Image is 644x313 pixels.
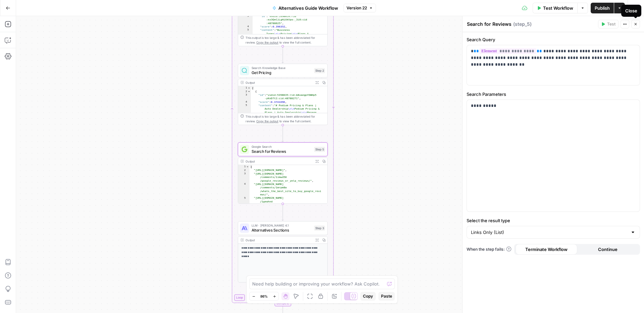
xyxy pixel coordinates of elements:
[238,165,250,168] div: 1
[278,5,338,11] span: Alternatives Guide Workflow
[238,86,251,89] div: 1
[598,20,619,28] button: Test
[467,36,640,43] label: Search Query
[467,91,640,98] label: Search Parameters
[314,226,325,231] div: Step 3
[595,5,610,11] span: Publish
[360,292,376,301] button: Copy
[252,144,312,149] span: Google Search
[363,293,373,299] span: Copy
[252,70,312,75] span: Get Pricing
[260,294,268,299] span: 86%
[246,114,325,124] div: This output is too large & has been abbreviated for review. to view the full content.
[256,41,278,44] span: Copy the output
[533,3,577,13] button: Test Workflow
[238,300,328,306] div: Complete
[625,7,637,14] div: Close
[238,172,250,182] div: 3
[381,293,392,299] span: Paste
[238,25,253,28] div: 4
[268,3,342,13] button: Alternatives Guide Workflow
[274,300,291,306] div: Complete
[598,246,618,253] span: Continue
[248,86,251,89] span: Toggle code folding, rows 1 through 83
[252,227,312,233] span: Alternatives Sections
[467,246,512,252] a: When the step fails:
[238,100,251,104] div: 4
[238,142,328,204] div: Google SearchSearch for ReviewsStep 5Output[ "[URL][DOMAIN_NAME]", "[URL][DOMAIN_NAME] /comments/...
[346,5,367,11] span: Version 22
[343,4,376,12] button: Version 22
[314,68,325,73] div: Step 2
[246,238,312,242] div: Output
[238,90,251,93] div: 2
[513,21,532,27] span: ( step_5 )
[314,147,325,152] div: Step 5
[467,217,640,224] label: Select the result type
[252,66,312,70] span: Search Knowledge Base
[246,36,325,45] div: This output is too large & has been abbreviated for review. to view the full content.
[238,182,250,196] div: 4
[238,93,251,100] div: 3
[282,46,283,63] g: Edge from step_1 to step_2
[543,5,573,11] span: Test Workflow
[238,64,328,125] div: Search Knowledge BaseGet PricingStep 2Output[ { "id":"vsdid:5398035:rid:A8xaegpYOWHp5 -yKnD7t2:ci...
[577,244,639,255] button: Continue
[282,204,283,221] g: Edge from step_5 to step_3
[252,223,312,228] span: LLM · [PERSON_NAME] 4.1
[238,169,250,172] div: 2
[238,104,251,183] div: 5
[248,90,251,93] span: Toggle code folding, rows 2 through 20
[238,196,250,210] div: 5
[607,21,615,27] span: Test
[246,165,249,168] span: Toggle code folding, rows 1 through 7
[246,159,312,164] div: Output
[238,14,253,25] div: 3
[525,246,568,253] span: Terminate Workflow
[282,125,283,142] g: Edge from step_2 to step_5
[591,3,614,13] button: Publish
[252,148,312,154] span: Search for Reviews
[256,120,278,123] span: Copy the output
[238,28,253,98] div: 5
[378,292,395,301] button: Paste
[246,80,312,85] div: Output
[467,21,512,27] textarea: Search for Reviews
[471,229,628,236] input: Links Only (List)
